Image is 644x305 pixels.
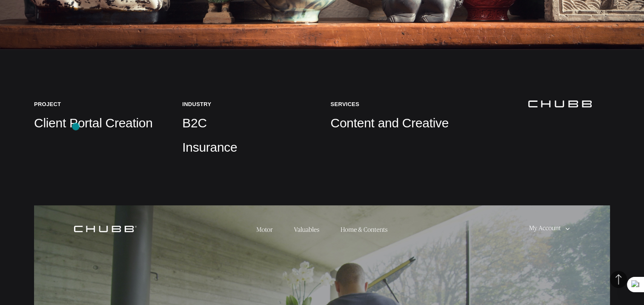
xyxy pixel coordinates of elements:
h5: Project [34,101,165,108]
p: Client Portal Creation [34,115,165,132]
p: Insurance [182,139,313,156]
h5: Services [331,101,511,108]
p: B2C [182,115,313,132]
button: Back to Top [610,271,627,288]
p: Content and Creative [331,115,511,132]
h5: Industry [182,101,313,108]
